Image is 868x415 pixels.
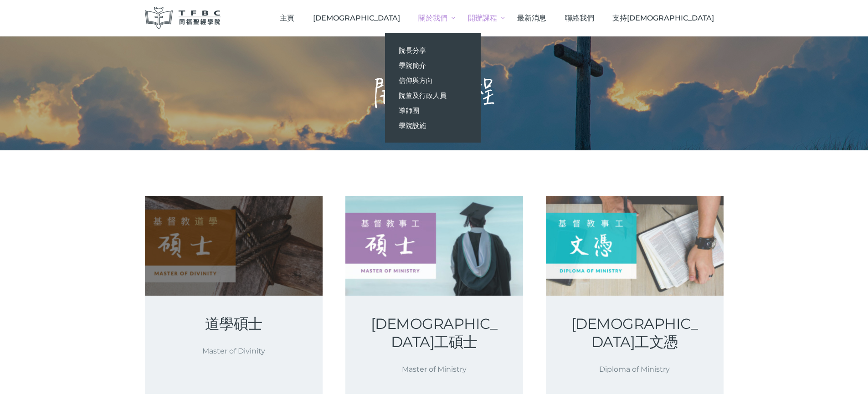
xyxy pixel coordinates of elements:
a: 院長分享 [385,43,481,58]
span: 關於我們 [418,14,447,22]
span: 信仰與方向 [399,76,433,85]
span: 支持[DEMOGRAPHIC_DATA] [612,14,714,22]
a: 聯絡我們 [555,5,603,31]
a: 學院簡介 [385,58,481,73]
a: 主頁 [271,5,304,31]
a: 開辦課程 [458,5,508,31]
span: 學院簡介 [399,61,426,70]
span: 主頁 [280,14,294,22]
a: 關於我們 [409,5,458,31]
span: 開辦課程 [468,14,497,22]
span: 最新消息 [517,14,546,22]
a: 道學碩士 [167,315,301,333]
span: 學院設施 [399,121,426,130]
span: 院董及行政人員 [399,91,447,100]
a: 院董及行政人員 [385,88,481,103]
span: [DEMOGRAPHIC_DATA] [313,14,400,22]
span: 聯絡我們 [565,14,594,22]
a: 信仰與方向 [385,73,481,88]
p: Master of Divinity [167,345,301,357]
a: [DEMOGRAPHIC_DATA]工碩士 [367,315,501,351]
h1: 開辦課程 [371,73,497,114]
a: [DEMOGRAPHIC_DATA]工文憑 [568,315,702,351]
a: 支持[DEMOGRAPHIC_DATA] [603,5,724,31]
p: Diploma of Ministry [568,363,702,375]
img: 同福聖經學院 TFBC [145,7,221,29]
a: [DEMOGRAPHIC_DATA] [303,5,409,31]
a: 導師團 [385,103,481,118]
span: 導師團 [399,106,419,115]
a: 最新消息 [508,5,556,31]
span: 院長分享 [399,46,426,55]
p: Master of Ministry [367,363,501,375]
a: 學院設施 [385,118,481,133]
